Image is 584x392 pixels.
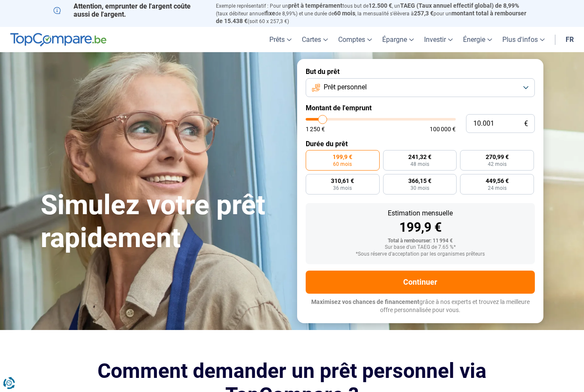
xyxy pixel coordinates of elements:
[430,126,456,132] span: 100 000 €
[488,186,507,191] span: 24 mois
[560,27,579,52] a: fr
[458,27,497,52] a: Énergie
[333,27,377,52] a: Comptes
[265,10,275,17] span: fixe
[488,162,507,167] span: 42 mois
[334,10,355,17] span: 60 mois
[410,186,429,191] span: 30 mois
[306,104,535,112] label: Montant de l'emprunt
[10,33,106,47] img: TopCompare
[313,221,528,234] div: 199,9 €
[313,245,528,251] div: Sur base d'un TAEG de 7.65 %*
[524,120,528,127] span: €
[419,27,458,52] a: Investir
[408,178,431,184] span: 366,15 €
[313,251,528,257] div: *Sous réserve d'acceptation par les organismes prêteurs
[497,27,550,52] a: Plus d'infos
[414,10,434,17] span: 257,3 €
[216,2,531,25] p: Exemple représentatif : Pour un tous but de , un (taux débiteur annuel de 8,99%) et une durée de ...
[333,162,352,167] span: 60 mois
[297,27,333,52] a: Cartes
[331,178,354,184] span: 310,61 €
[216,10,526,24] span: montant total à rembourser de 15.438 €
[306,298,535,315] p: grâce à nos experts et trouvez la meilleure offre personnalisée pour vous.
[377,27,419,52] a: Épargne
[400,2,519,9] span: TAEG (Taux annuel effectif global) de 8,99%
[306,68,535,76] label: But du prêt
[306,126,325,132] span: 1 250 €
[486,178,509,184] span: 449,56 €
[410,162,429,167] span: 48 mois
[408,154,431,160] span: 241,32 €
[333,154,352,160] span: 199,9 €
[333,186,352,191] span: 36 mois
[306,78,535,97] button: Prêt personnel
[311,298,419,305] span: Maximisez vos chances de financement
[288,2,342,9] span: prêt à tempérament
[41,189,287,255] h1: Simulez votre prêt rapidement
[53,2,206,18] p: Attention, emprunter de l'argent coûte aussi de l'argent.
[324,83,367,92] span: Prêt personnel
[306,140,535,148] label: Durée du prêt
[313,238,528,244] div: Total à rembourser: 11 994 €
[313,210,528,217] div: Estimation mensuelle
[264,27,297,52] a: Prêts
[486,154,509,160] span: 270,99 €
[306,271,535,294] button: Continuer
[369,2,392,9] span: 12.500 €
